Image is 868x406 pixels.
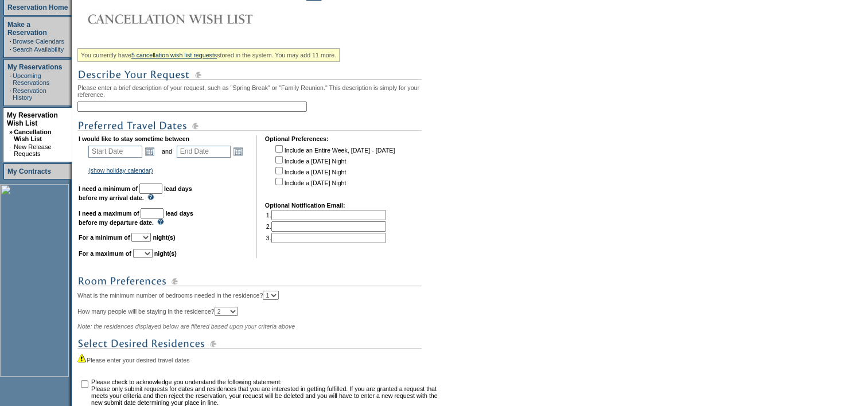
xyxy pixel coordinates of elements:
a: Reservation Home [7,3,68,11]
a: Open the calendar popup. [232,145,244,158]
td: and [160,143,174,159]
img: Cancellation Wish List [77,7,307,30]
b: » [9,128,13,135]
b: For a minimum of [79,234,130,241]
b: night(s) [154,250,177,257]
div: Please enter your desired travel dates [77,353,442,364]
a: Reservation History [13,87,46,101]
a: Search Availability [13,46,64,53]
a: (show holiday calendar) [88,167,153,174]
div: You currently have stored in the system. You may add 11 more. [77,48,340,62]
img: questionMark_lightBlue.gif [147,194,154,200]
b: I need a minimum of [79,185,138,192]
a: My Reservations [7,63,62,71]
a: My Contracts [7,167,51,175]
img: subTtlRoomPreferences.gif [77,274,422,288]
a: My Reservation Wish List [7,111,58,127]
td: · [10,72,11,86]
img: icon_alert2.gif [77,353,87,362]
a: Upcoming Reservations [13,72,49,86]
input: Date format: M/D/Y. Shortcut keys: [T] for Today. [UP] or [.] for Next Day. [DOWN] or [,] for Pre... [88,146,142,158]
td: 1. [266,210,386,220]
b: Optional Notification Email: [265,202,345,209]
a: Browse Calendars [13,38,64,45]
td: 2. [266,221,386,232]
td: · [10,87,11,101]
a: 5 cancellation wish list requests [131,52,217,58]
input: Date format: M/D/Y. Shortcut keys: [T] for Today. [UP] or [.] for Next Day. [DOWN] or [,] for Pre... [177,146,231,158]
a: Cancellation Wish List [14,128,51,142]
a: Open the calendar popup. [143,145,156,158]
a: New Release Requests [14,143,51,157]
td: · [10,38,11,45]
b: lead days before my arrival date. [79,185,192,201]
td: · [10,46,11,53]
b: lead days before my departure date. [79,210,193,226]
span: Note: the residences displayed below are filtered based upon your criteria above [77,323,295,330]
td: Include an Entire Week, [DATE] - [DATE] Include a [DATE] Night Include a [DATE] Night Include a [... [273,143,395,194]
img: questionMark_lightBlue.gif [157,218,164,225]
b: I need a maximum of [79,210,139,217]
b: I would like to stay sometime between [79,135,189,142]
td: Please check to acknowledge you understand the following statement: Please only submit requests f... [91,378,441,406]
td: 3. [266,233,386,243]
b: For a maximum of [79,250,131,257]
td: · [9,143,13,157]
b: night(s) [153,234,175,241]
b: Optional Preferences: [265,135,329,142]
a: Make a Reservation [7,21,47,37]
